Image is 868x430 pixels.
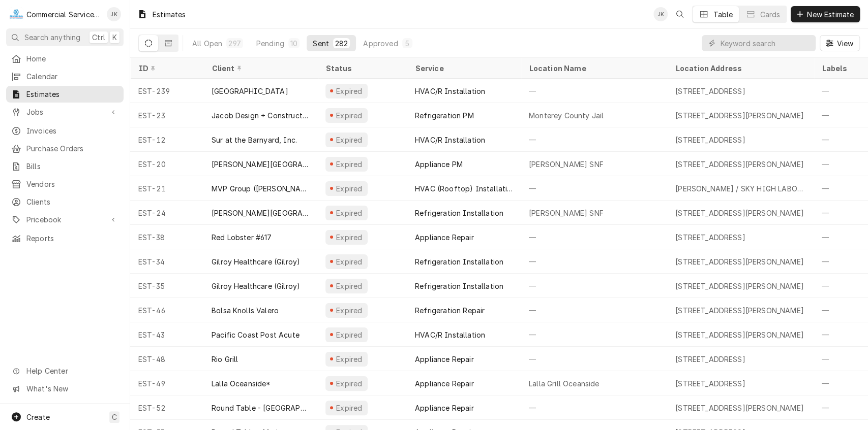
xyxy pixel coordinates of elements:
div: Lalla Grill Oceanside [529,378,599,389]
div: Monterey County Jail [529,110,604,121]
span: Calendar [26,71,118,82]
div: EST-21 [130,176,203,201]
div: [PERSON_NAME][GEOGRAPHIC_DATA] [212,208,309,218]
div: Appliance Repair [415,378,474,389]
div: 10 [290,38,297,49]
div: ID [138,63,193,74]
div: — [521,79,667,103]
div: Refrigeration Installation [415,256,503,267]
div: Service [415,63,511,74]
div: Client [212,63,307,74]
div: [PERSON_NAME] SNF [529,208,604,218]
div: [STREET_ADDRESS][PERSON_NAME] [675,208,804,218]
div: [PERSON_NAME] SNF [529,159,604,170]
a: Go to What's New [6,380,124,397]
span: What's New [26,383,117,394]
span: Purchase Orders [26,143,118,154]
div: Bolsa Knolls Valero [212,305,279,316]
div: HVAC/R Installation [415,86,485,96]
a: Home [6,50,124,67]
div: 297 [228,38,241,49]
div: Cards [760,9,780,20]
div: Location Name [529,63,657,74]
div: Expired [335,232,364,243]
div: Pacific Coast Post Acute [212,329,300,340]
span: Create [26,413,50,421]
a: Estimates [6,86,124,103]
div: EST-38 [130,225,203,249]
div: 282 [335,38,348,49]
div: Approved [363,38,398,49]
div: All Open [192,38,222,49]
span: Vendors [26,179,118,189]
div: Sur at the Barnyard, Inc. [212,135,297,145]
a: Invoices [6,122,124,139]
div: EST-46 [130,298,203,322]
div: [STREET_ADDRESS] [675,135,745,145]
div: [PERSON_NAME] / SKY HIGH LABOR [PERSON_NAME] M [STREET_ADDRESS][PERSON_NAME] [675,183,805,194]
div: Lalla Oceanside* [212,378,271,389]
div: Expired [335,135,364,145]
span: View [834,38,855,49]
div: [STREET_ADDRESS] [675,354,745,365]
span: Estimates [26,89,118,100]
div: Expired [335,305,364,316]
div: — [521,347,667,371]
div: [GEOGRAPHIC_DATA] [212,86,288,96]
span: Search anything [24,32,80,43]
div: — [521,176,667,201]
button: Search anythingCtrlK [6,28,124,46]
div: — [521,274,667,298]
div: HVAC/R Installation [415,135,485,145]
span: Ctrl [92,32,105,43]
div: HVAC/R Installation [415,329,485,340]
div: Expired [335,159,364,170]
div: [STREET_ADDRESS] [675,378,745,389]
div: Expired [335,256,364,267]
button: Open search [672,6,688,22]
div: Refrigeration Installation [415,208,503,218]
div: Expired [335,110,364,121]
div: — [521,395,667,420]
div: JK [107,7,121,21]
div: EST-12 [130,127,203,152]
div: [STREET_ADDRESS][PERSON_NAME] [675,305,804,316]
div: [STREET_ADDRESS] [675,232,745,243]
div: Gilroy Healthcare (Gilroy) [212,256,300,267]
a: Calendar [6,68,124,85]
div: John Key's Avatar [653,7,668,21]
div: [STREET_ADDRESS][PERSON_NAME] [675,329,804,340]
div: — [521,249,667,274]
div: Status [325,63,397,74]
div: Appliance PM [415,159,463,170]
div: EST-34 [130,249,203,274]
a: Go to Jobs [6,104,124,120]
div: Refrigeration Repair [415,305,485,316]
div: — [521,322,667,347]
div: [STREET_ADDRESS][PERSON_NAME] [675,403,804,413]
div: [STREET_ADDRESS][PERSON_NAME] [675,256,804,267]
div: EST-52 [130,395,203,420]
div: Expired [335,329,364,340]
div: Expired [335,281,364,291]
a: Bills [6,158,124,175]
div: Expired [335,86,364,96]
div: John Key's Avatar [107,7,121,21]
div: [STREET_ADDRESS][PERSON_NAME] [675,159,804,170]
div: Table [713,9,733,20]
div: JK [653,7,668,21]
div: EST-20 [130,152,203,176]
div: MVP Group ([PERSON_NAME]) [212,183,309,194]
span: Pricebook [26,214,103,225]
span: New Estimate [805,9,856,20]
div: [PERSON_NAME][GEOGRAPHIC_DATA] [212,159,309,170]
div: Appliance Repair [415,354,474,365]
div: Round Table - [GEOGRAPHIC_DATA] [212,403,309,413]
div: HVAC (Rooftop) Installation [415,183,513,194]
div: Gilroy Healthcare (Gilroy) [212,281,300,291]
div: — [521,298,667,322]
span: Reports [26,233,118,244]
a: Clients [6,193,124,210]
div: EST-49 [130,371,203,395]
span: Bills [26,161,118,172]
